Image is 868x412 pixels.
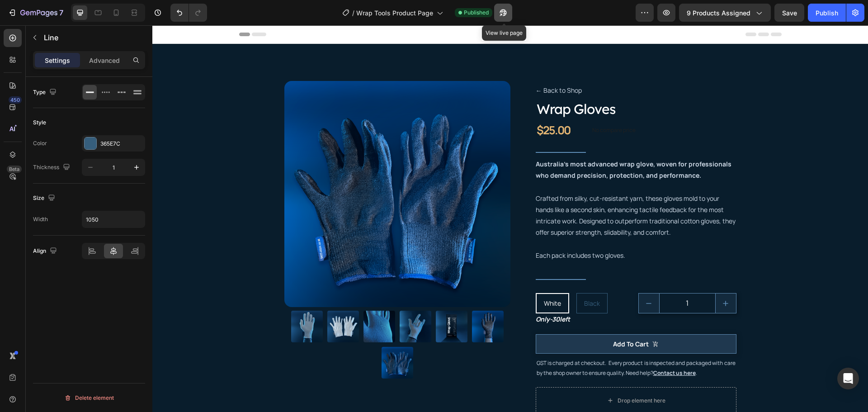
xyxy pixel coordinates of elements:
span: Black [432,274,448,282]
input: quantity [507,268,563,288]
span: Published [464,9,489,17]
p: Settings [45,56,70,65]
input: Auto [82,211,145,227]
span: 9 products assigned [687,8,750,18]
div: Size [33,192,57,204]
div: $25.00 [383,94,427,116]
div: Type [33,86,58,99]
div: Publish [816,8,838,18]
p: Line [44,32,142,43]
span: White [392,274,409,282]
p: 7 [59,7,63,18]
div: Thickness [33,161,72,174]
div: Beta [7,166,22,173]
div: Align [33,245,59,257]
button: Publish [808,4,846,22]
span: Wrap Tools Product Page [356,8,433,18]
button: decrement [486,268,507,288]
div: Width [33,215,48,223]
div: 450 [9,96,22,104]
div: Color [33,139,47,147]
button: Delete element [33,391,145,405]
div: 365E7C [100,140,143,148]
button: increment [563,268,584,288]
div: ← Back to Shop [383,59,429,71]
p: Advanced [89,56,120,65]
button: Save [774,4,804,22]
p: GST is charged at checkout. Every product is inspected and packaged with care by the shop owner t... [384,333,583,352]
div: Undo/Redo [170,4,207,22]
span: -30 [397,289,407,298]
h1: Wrap Gloves [383,74,584,94]
p: No compare price [440,102,580,108]
p: Crafted from silky, cut-resistant yarn, these gloves mold to your hands like a second skin, enhan... [383,134,583,234]
iframe: Design area [152,25,868,412]
div: Delete element [64,393,114,403]
span: Save [782,9,797,17]
div: Open Intercom Messenger [837,368,859,389]
button: Add To Cart [383,309,584,328]
div: Drop element here [465,372,513,379]
div: Add To Cart [461,313,496,324]
p: Only left [383,288,418,299]
button: 9 products assigned [679,4,771,22]
a: Contact us here [501,344,543,351]
span: / [352,8,354,18]
a: ← Back to Shop [383,56,429,74]
strong: Australia's most advanced wrap glove, woven for professionals who demand precision, protection, a... [383,134,579,154]
div: Style [33,118,46,127]
button: 7 [4,4,67,22]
